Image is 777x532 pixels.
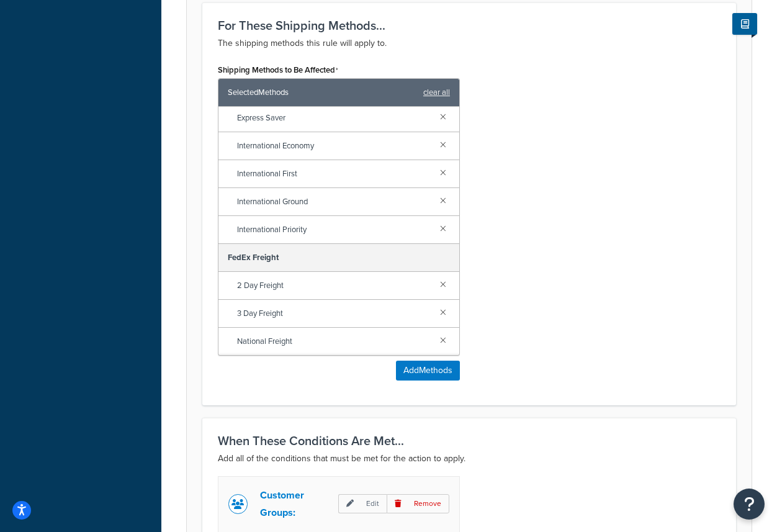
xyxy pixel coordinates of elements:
[396,361,460,381] button: AddMethods
[218,36,721,51] p: The shipping methods this rule will apply to.
[237,193,430,210] span: International Ground
[237,165,430,183] span: International First
[218,434,721,448] h3: When These Conditions Are Met...
[218,65,338,75] label: Shipping Methods to Be Affected
[338,494,387,513] p: Edit
[260,487,338,521] p: Customer Groups:
[218,244,459,272] div: FedEx Freight
[237,277,430,294] span: 2 Day Freight
[237,305,430,322] span: 3 Day Freight
[734,489,765,520] button: Open Resource Center
[423,84,450,101] a: clear all
[218,19,721,32] h3: For These Shipping Methods...
[237,333,430,350] span: National Freight
[228,84,417,101] span: Selected Methods
[237,109,430,127] span: Express Saver
[237,221,430,238] span: International Priority
[237,137,430,155] span: International Economy
[732,13,757,35] button: Show Help Docs
[387,494,449,513] p: Remove
[218,451,721,466] p: Add all of the conditions that must be met for the action to apply.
